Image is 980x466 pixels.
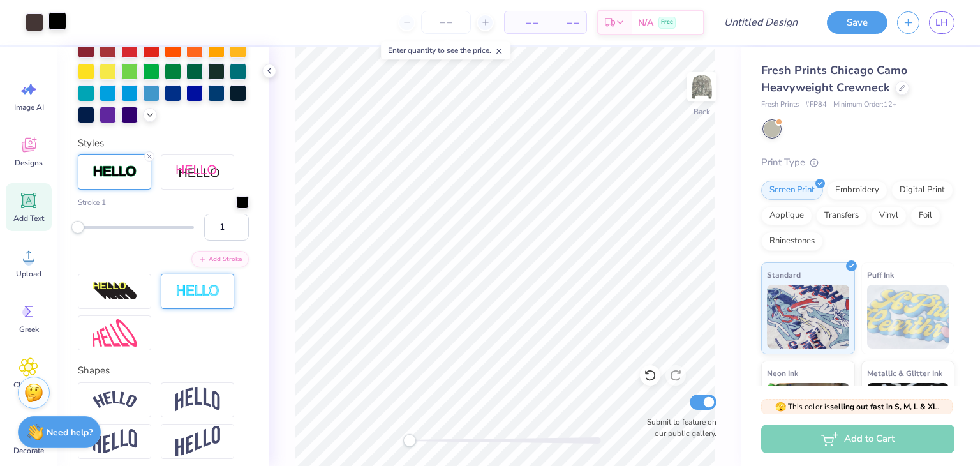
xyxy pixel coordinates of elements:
div: Print Type [761,155,954,170]
img: Back [689,74,715,100]
div: Digital Print [891,181,953,200]
label: Stroke 1 [78,197,106,208]
span: 🫣 [775,401,786,413]
div: Rhinestones [761,232,823,251]
span: – – [512,16,538,29]
span: Upload [16,269,41,279]
img: 3D Illusion [93,282,137,302]
button: Save [827,11,887,34]
span: LH [935,15,948,30]
span: Free [661,18,673,27]
button: Add Stroke [191,251,249,267]
div: Applique [761,206,812,225]
span: N/A [638,16,653,29]
span: – – [553,16,579,29]
span: Designs [15,158,43,168]
img: Shadow [175,164,220,180]
img: Puff Ink [867,285,949,349]
img: Rise [175,426,220,457]
div: Embroidery [827,181,887,200]
strong: Need help? [47,426,93,439]
input: – – [421,11,471,34]
span: # FP84 [805,100,827,110]
span: Image AI [14,102,44,112]
span: Clipart & logos [8,380,50,400]
img: Flag [93,429,137,454]
span: Fresh Prints Chicago Camo Heavyweight Crewneck [761,63,907,95]
label: Submit to feature on our public gallery. [640,416,716,439]
span: Metallic & Glitter Ink [867,366,942,380]
img: Stroke [93,165,137,179]
div: Back [694,106,710,117]
div: Foil [910,206,940,225]
img: Metallic & Glitter Ink [867,383,949,447]
span: Neon Ink [767,366,798,380]
div: Transfers [816,206,867,225]
div: Screen Print [761,181,823,200]
span: Minimum Order: 12 + [833,100,897,110]
span: This color is . [775,401,939,412]
span: Add Text [13,213,44,223]
img: Neon Ink [767,383,849,447]
span: Decorate [13,446,44,456]
div: Accessibility label [403,434,416,447]
strong: selling out fast in S, M, L & XL [830,402,937,412]
div: Vinyl [871,206,907,225]
div: Enter quantity to see the price. [381,41,510,59]
img: Free Distort [93,319,137,347]
input: Untitled Design [714,10,808,35]
div: Accessibility label [71,221,84,234]
label: Shapes [78,363,110,378]
span: Standard [767,268,801,282]
img: Standard [767,285,849,349]
span: Puff Ink [867,268,894,282]
span: Fresh Prints [761,100,799,110]
a: LH [929,11,954,34]
img: Arch [175,387,220,412]
img: Arc [93,391,137,409]
span: Greek [19,324,39,334]
img: Negative Space [175,284,220,299]
label: Styles [78,136,104,151]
